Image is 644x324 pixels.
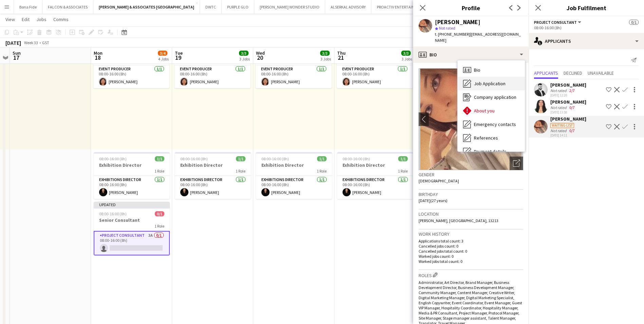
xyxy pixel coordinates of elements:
span: Project Consultant [534,20,577,25]
button: [PERSON_NAME] WONDER STUDIO [254,0,325,14]
div: Not rated [550,128,568,133]
span: Week 33 [22,40,39,45]
span: 08:00-16:00 (8h) [261,156,289,161]
div: 3 Jobs [239,56,250,61]
p: Cancelled jobs total count: 0 [419,249,523,254]
app-job-card: 08:00-16:00 (8h)1/1Exhibition Director1 RoleExhibitions Director1/108:00-16:00 (8h)[PERSON_NAME] [175,152,251,199]
h3: Job Fulfilment [529,3,644,12]
span: 08:00-16:00 (8h) [180,156,208,161]
button: Project Consultant [534,20,582,25]
span: Edit [22,16,30,22]
div: [PERSON_NAME] [550,82,586,88]
p: Worked jobs total count: 0 [419,259,523,264]
h3: Exhibition Director [337,162,413,168]
div: [DATE] [5,39,21,46]
span: 3/3 [320,51,330,56]
app-job-card: 08:00-16:00 (8h)1/11 RoleEvent Producer1/108:00-16:00 (8h)[PERSON_NAME] [174,49,251,88]
div: [DATE] 14:11 [550,133,586,138]
app-job-card: 08:00-16:00 (8h)1/11 RoleEvent Producer1/108:00-16:00 (8h)[PERSON_NAME] [256,49,332,88]
div: Open photos pop-in [510,157,523,170]
div: GST [42,40,49,45]
div: Job Application [458,77,525,90]
button: ALSERKAL ADVISORY [325,0,371,14]
div: 3 Jobs [402,56,412,61]
a: Jobs [34,15,49,24]
app-job-card: Updated08:00-16:00 (8h)0/1Senior Consultant1 RoleProject Consultant3A0/108:00-16:00 (8h) [94,202,170,255]
app-job-card: 08:00-16:00 (8h)1/11 RoleEvent Producer1/108:00-16:00 (8h)[PERSON_NAME] [337,49,413,88]
span: [PERSON_NAME], [GEOGRAPHIC_DATA], 13213 [419,218,498,223]
h3: Exhibition Director [94,162,170,168]
span: 1 Role [236,168,245,174]
app-card-role: Event Producer1/108:00-16:00 (8h)[PERSON_NAME] [93,65,169,88]
div: About you [458,104,525,118]
app-card-role: Event Producer1/108:00-16:00 (8h)[PERSON_NAME] [174,65,251,88]
button: PURPLE GLO [222,0,254,14]
app-card-role: Exhibitions Director1/108:00-16:00 (8h)[PERSON_NAME] [256,176,332,199]
p: Applications total count: 3 [419,238,523,244]
app-card-role: Event Producer1/108:00-16:00 (8h)[PERSON_NAME] [337,65,413,88]
div: 3 Jobs [320,56,331,61]
div: Applicants [529,33,644,49]
button: PROACTIV ENTERTAINMENT [371,0,430,14]
a: Comms [51,15,71,24]
span: Wed [256,50,265,56]
app-skills-label: 0/7 [569,128,575,133]
div: Bio [458,63,525,77]
span: Company application [474,94,516,100]
span: View [5,16,15,22]
span: [DEMOGRAPHIC_DATA] [419,178,459,183]
span: Sun [13,50,21,56]
span: 1/1 [317,156,327,161]
div: Not rated [550,88,568,93]
span: 08:00-16:00 (8h) [343,156,370,161]
div: Payment details [458,145,525,158]
p: Cancelled jobs count: 0 [419,244,523,249]
div: [DATE] 12:20 [550,93,586,97]
div: Waiting list [550,123,574,128]
div: 4 Jobs [158,56,169,61]
span: Bio [474,67,480,73]
span: 1 Role [317,168,327,174]
h3: Work history [419,231,523,237]
span: 3/3 [401,51,411,56]
app-skills-label: 0/7 [569,105,575,110]
span: Mon [94,50,103,56]
span: Not rated [439,25,455,31]
span: Comms [53,16,69,22]
span: 0/1 [629,20,639,25]
h3: Profile [413,3,529,12]
span: 18 [93,54,103,61]
span: 1 Role [154,168,164,174]
h3: Birthday [419,191,523,197]
span: 08:00-16:00 (8h) [99,211,127,216]
span: References [474,135,498,141]
div: References [458,131,525,145]
app-card-role: Exhibitions Director1/108:00-16:00 (8h)[PERSON_NAME] [337,176,413,199]
h3: Location [419,211,523,217]
span: 0/1 [155,211,164,216]
button: [PERSON_NAME] & ASSOCIATES [GEOGRAPHIC_DATA] [93,0,200,14]
div: [PERSON_NAME] [550,116,586,122]
span: Emergency contacts [474,121,516,127]
div: [PERSON_NAME] [550,99,586,105]
h3: Roles [419,271,523,278]
p: Worked jobs count: 0 [419,254,523,259]
a: View [3,15,18,24]
span: 1/1 [155,156,164,161]
span: 21 [336,54,346,61]
span: 20 [255,54,265,61]
span: About you [474,108,495,114]
app-card-role: Event Producer1/108:00-16:00 (8h)[PERSON_NAME] [256,65,332,88]
h3: Exhibition Director [175,162,251,168]
app-job-card: 08:00-16:00 (8h)1/1Exhibition Director1 RoleExhibitions Director1/108:00-16:00 (8h)[PERSON_NAME] [94,152,170,199]
span: 3/3 [239,51,249,56]
span: t. [PHONE_NUMBER] [435,32,470,37]
app-job-card: 08:00-16:00 (8h)1/1Exhibition Director1 RoleExhibitions Director1/108:00-16:00 (8h)[PERSON_NAME] [337,152,413,199]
